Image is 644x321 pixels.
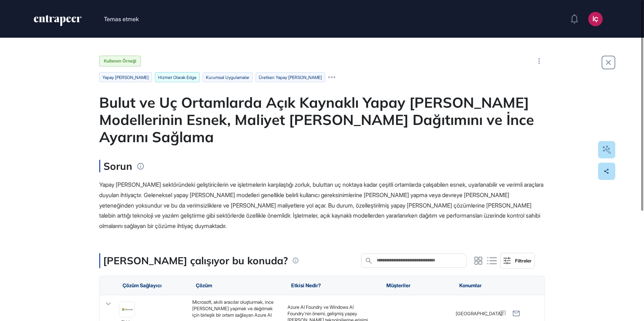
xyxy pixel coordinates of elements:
[103,160,132,172] font: Sorun
[459,282,482,288] font: Konumlar
[386,282,410,288] font: Müşteriler
[102,75,149,80] font: yapay [PERSON_NAME]
[104,15,139,23] font: Temas etmek
[104,58,136,64] font: Kullanım Örneği
[259,75,322,80] font: Üretken Yapay [PERSON_NAME]
[99,181,543,229] font: Yapay [PERSON_NAME] sektöründeki geliştiricilerin ve işletmelerin karşılaştığı zorluk, buluttan u...
[500,253,535,269] button: Filtreler
[456,311,502,316] font: [GEOGRAPHIC_DATA]
[103,254,288,267] font: [PERSON_NAME] çalışıyor bu konuda?
[104,14,139,24] button: Temas etmek
[119,302,135,317] a: görüntü
[291,282,321,288] font: Etkisi Nedir?
[33,15,82,29] a: entrapeer-logo
[119,307,134,312] img: görüntü
[206,75,249,80] font: kurumsal uygulamalar
[515,258,532,264] font: Filtreler
[99,93,534,146] font: Bulut ve Uç Ortamlarda Açık Kaynaklı Yapay [PERSON_NAME] Modellerinin Esnek, Maliyet [PERSON_NAME...
[588,12,603,26] button: İÇ
[123,282,162,288] font: Çözüm Sağlayıcı
[158,75,197,80] font: Hizmet Olarak Edge
[593,15,598,23] font: İÇ
[196,282,212,288] font: Çözüm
